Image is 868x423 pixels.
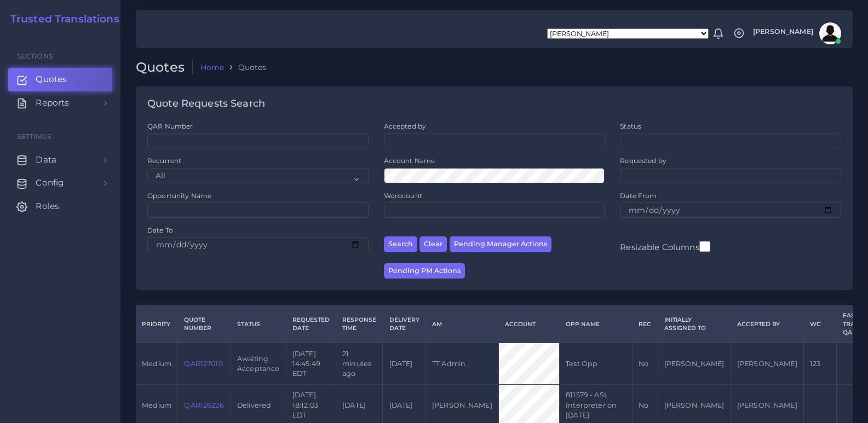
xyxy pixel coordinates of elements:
[8,91,112,114] a: Reports
[426,343,498,384] td: TT Admin
[231,306,286,343] th: Status
[8,195,112,218] a: Roles
[419,236,447,252] button: Clear
[136,60,193,76] h2: Quotes
[819,22,841,44] img: avatar
[753,28,813,36] span: [PERSON_NAME]
[184,360,222,368] a: QAR127010
[450,236,551,252] button: Pending Manager Actions
[498,306,559,343] th: Account
[17,52,53,60] span: Sections
[426,306,498,343] th: AM
[136,306,178,343] th: Priority
[620,191,657,200] label: Date From
[178,306,231,343] th: Quote Number
[559,306,632,343] th: Opp Name
[147,191,211,200] label: Opportunity Name
[36,73,67,85] span: Quotes
[633,306,658,343] th: REC
[142,360,171,368] span: medium
[224,62,266,73] li: Quotes
[731,343,803,384] td: [PERSON_NAME]
[620,240,710,253] label: Resizable Columns
[8,68,112,91] a: Quotes
[384,156,435,165] label: Account Name
[658,306,731,343] th: Initially Assigned to
[620,121,641,131] label: Status
[8,148,112,171] a: Data
[336,306,383,343] th: Response Time
[231,343,286,384] td: Awaiting Acceptance
[699,240,710,253] input: Resizable Columns
[147,156,181,165] label: Recurrent
[3,13,119,26] a: Trusted Translations
[336,343,383,384] td: 21 minutes ago
[200,62,225,73] a: Home
[36,154,56,166] span: Data
[559,343,632,384] td: Test Opp
[384,191,422,200] label: Wordcount
[748,22,845,44] a: [PERSON_NAME]avatar
[147,121,193,131] label: QAR Number
[286,306,336,343] th: Requested Date
[8,171,112,194] a: Config
[384,121,427,131] label: Accepted by
[36,200,59,212] span: Roles
[36,97,69,109] span: Reports
[731,306,803,343] th: Accepted by
[36,177,64,189] span: Config
[620,156,666,165] label: Requested by
[384,263,465,279] button: Pending PM Actions
[383,343,426,384] td: [DATE]
[384,236,417,252] button: Search
[658,343,731,384] td: [PERSON_NAME]
[147,98,265,110] h4: Quote Requests Search
[184,401,223,409] a: QAR126226
[803,306,836,343] th: WC
[286,343,336,384] td: [DATE] 14:45:49 EDT
[803,343,836,384] td: 123
[383,306,426,343] th: Delivery Date
[17,132,51,141] span: Settings
[147,225,173,235] label: Date To
[142,401,171,409] span: medium
[633,343,658,384] td: No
